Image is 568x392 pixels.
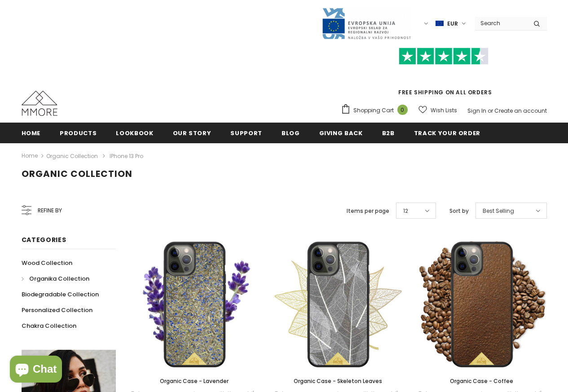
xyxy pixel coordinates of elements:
a: Chakra Collection [22,318,76,334]
a: Biodegradable Collection [22,286,99,302]
a: Our Story [173,123,211,143]
a: Personalized Collection [22,302,92,318]
inbox-online-store-chat: Shopify online store chat [7,356,65,385]
span: Home [22,129,41,137]
a: Sign In [467,107,486,115]
span: Our Story [173,129,211,137]
span: Giving back [319,129,363,137]
img: Javni Razpis [321,7,411,40]
a: B2B [382,123,395,143]
span: Track your order [414,129,480,137]
span: Organic Collection [22,167,132,180]
a: Organic Case - Skeleton Leaves [273,376,403,386]
span: Biodegradable Collection [22,290,99,299]
a: support [230,123,262,143]
a: Wood Collection [22,255,72,271]
span: Lookbook [116,129,153,137]
span: 12 [403,207,408,216]
span: Organic Case - Skeleton Leaves [294,377,382,385]
span: Wood Collection [22,259,72,267]
a: Giving back [319,123,363,143]
a: Home [22,123,41,143]
a: Organic Case - Lavender [129,376,260,386]
a: Wish Lists [418,102,457,118]
span: Organic Case - Coffee [450,377,513,385]
span: Chakra Collection [22,322,76,330]
iframe: Customer reviews powered by Trustpilot [341,65,547,88]
a: Organic Case - Coffee [417,376,547,386]
span: or [488,107,493,115]
span: EUR [447,19,458,28]
span: Products [60,129,97,137]
a: Track your order [414,123,480,143]
a: Javni Razpis [321,19,411,27]
span: Best Selling [483,207,514,216]
span: Organika Collection [29,274,89,283]
img: MMORE Cases [22,91,57,116]
a: Create an account [494,107,547,115]
span: FREE SHIPPING ON ALL ORDERS [341,52,547,96]
a: Lookbook [116,123,153,143]
span: 0 [397,105,408,115]
span: support [230,129,262,137]
a: Home [22,150,38,162]
label: Items per page [347,207,389,216]
a: Blog [282,123,300,143]
a: Shopping Cart 0 [341,104,412,117]
label: Sort by [449,207,469,216]
input: Search Site [475,17,527,30]
a: Organika Collection [22,271,89,286]
span: Refine by [38,206,62,216]
a: Organic Collection [46,152,98,160]
span: Shopping Cart [353,106,394,115]
span: Blog [282,129,300,137]
span: Categories [22,235,66,244]
span: Organic Case - Lavender [160,377,229,385]
a: Products [60,123,97,143]
span: B2B [382,129,395,137]
span: iPhone 13 Pro [110,152,143,160]
span: Wish Lists [431,106,457,115]
span: Personalized Collection [22,306,92,314]
img: Trust Pilot Stars [399,48,489,65]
